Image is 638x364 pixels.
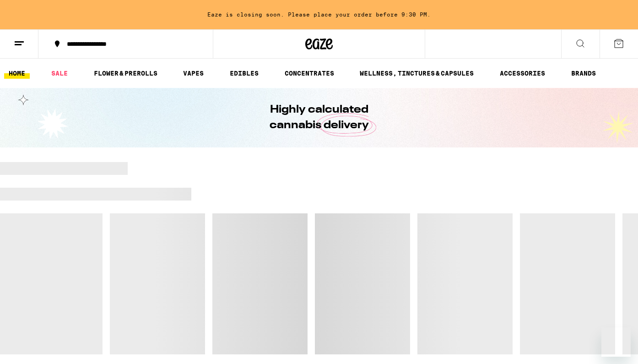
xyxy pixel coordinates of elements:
[495,68,550,79] a: ACCESSORIES
[567,68,600,79] a: BRANDS
[355,68,478,79] a: WELLNESS, TINCTURES & CAPSULES
[47,68,72,79] a: SALE
[280,68,339,79] a: CONCENTRATES
[178,68,208,79] a: VAPES
[243,102,395,133] h1: Highly calculated cannabis delivery
[4,68,30,79] a: HOME
[225,68,263,79] a: EDIBLES
[601,327,631,357] iframe: Button to launch messaging window
[89,68,162,79] a: FLOWER & PREROLLS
